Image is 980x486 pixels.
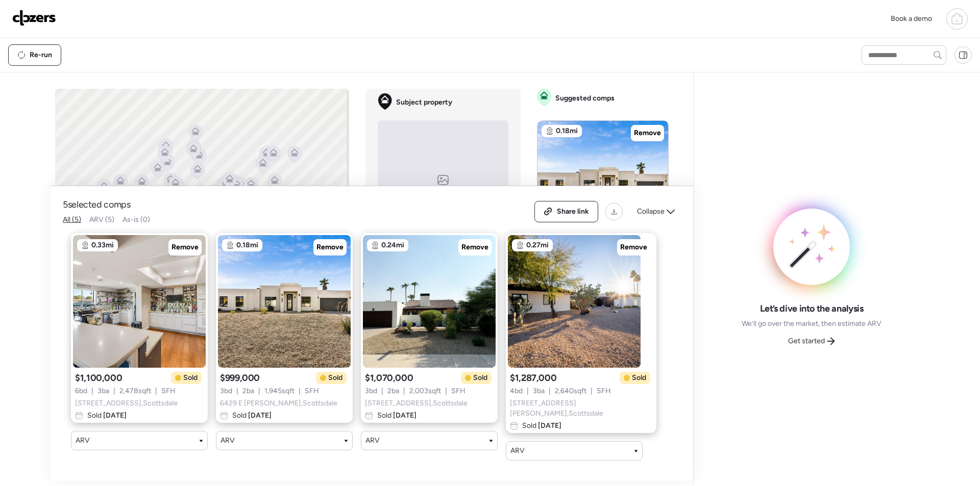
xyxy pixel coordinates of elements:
span: 0.18mi [236,240,258,250]
span: Share link [557,207,589,217]
span: [DATE] [102,411,127,420]
span: Remove [461,242,488,252]
span: | [155,386,157,396]
span: | [549,386,551,396]
span: [STREET_ADDRESS] , Scottsdale [75,398,178,408]
span: 1,945 sqft [264,386,295,396]
span: SFH [161,386,176,396]
span: Let’s dive into the analysis [760,302,864,315]
span: SFH [597,386,611,396]
span: Sold [522,421,561,431]
span: 6 bd [75,386,87,396]
span: Sold [183,373,198,383]
span: ARV [220,436,235,446]
span: SFH [305,386,319,396]
span: 0.18mi [556,126,578,136]
span: | [113,386,115,396]
span: [STREET_ADDRESS][PERSON_NAME] , Scottsdale [510,398,652,419]
span: ARV [76,436,90,446]
span: | [403,386,405,396]
span: 0.27mi [526,240,549,250]
span: $1,287,000 [510,372,556,384]
span: | [236,386,238,396]
span: All (5) [63,215,81,224]
span: | [527,386,529,396]
span: 2,003 sqft [409,386,441,396]
span: | [258,386,260,396]
span: | [381,386,383,396]
span: 6429 E [PERSON_NAME] , Scottsdale [220,398,337,408]
span: [DATE] [247,411,272,420]
span: $999,000 [220,372,260,384]
span: Remove [620,242,647,252]
span: Re-run [30,50,52,60]
span: Remove [634,128,661,138]
span: 0.33mi [91,240,114,250]
span: ARV [510,446,525,456]
span: Suggested comps [555,93,615,104]
span: | [445,386,447,396]
span: [DATE] [391,411,416,420]
span: ARV [365,436,380,446]
span: Collapse [637,207,665,217]
span: ARV (5) [89,215,114,224]
span: Sold [473,373,487,383]
span: 3 bd [365,386,377,396]
span: Book a demo [891,14,932,23]
span: 2,640 sqft [555,386,586,396]
span: 0.24mi [381,240,404,250]
span: We’ll go over the market, then estimate ARV [742,319,881,329]
span: | [91,386,93,396]
span: Sold [632,373,646,383]
span: No image [432,185,454,193]
img: Logo [12,10,56,26]
span: 2 ba [242,386,254,396]
span: 3 ba [533,386,545,396]
span: 4 bd [510,386,523,396]
span: | [591,386,593,396]
span: $1,100,000 [75,372,122,384]
span: | [299,386,301,396]
span: As-is (0) [122,215,150,224]
span: SFH [451,386,465,396]
span: Sold [377,411,416,421]
span: 3 bd [220,386,232,396]
span: $1,070,000 [365,372,413,384]
span: Sold [87,411,127,421]
span: Sold [232,411,272,421]
span: 5 selected comps [63,198,131,211]
span: Sold [328,373,342,383]
span: [STREET_ADDRESS] , Scottsdale [365,398,468,408]
span: 2 ba [387,386,399,396]
span: 2,478 sqft [119,386,151,396]
span: Get started [788,336,825,346]
span: 3 ba [97,386,109,396]
span: Remove [171,242,199,252]
span: [DATE] [536,421,561,430]
span: Remove [316,242,344,252]
span: Subject property [396,97,452,108]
